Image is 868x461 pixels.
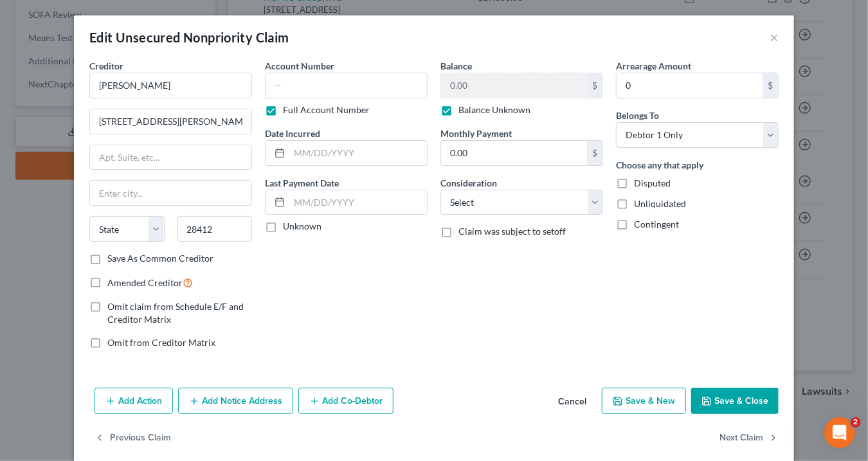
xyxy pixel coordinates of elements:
[265,73,428,98] input: --
[634,177,671,188] span: Disputed
[90,145,251,170] input: Apt, Suite, etc...
[602,388,686,415] button: Save & New
[265,127,320,140] label: Date Incurred
[441,73,587,98] input: 0.00
[283,104,370,116] label: Full Account Number
[107,277,183,288] span: Amended Creditor
[441,141,587,165] input: 0.00
[298,388,393,415] button: Add Co-Debtor
[616,110,659,121] span: Belongs To
[763,73,778,98] div: $
[617,73,763,98] input: 0.00
[289,141,427,165] input: MM/DD/YYYY
[89,60,123,71] span: Creditor
[89,73,252,98] input: Search creditor by name...
[458,104,530,116] label: Balance Unknown
[265,59,334,73] label: Account Number
[719,424,779,451] button: Next Claim
[107,337,215,348] span: Omit from Creditor Matrix
[107,301,244,325] span: Omit claim from Schedule E/F and Creditor Matrix
[90,181,251,205] input: Enter city...
[851,417,861,428] span: 2
[587,141,602,165] div: $
[634,198,686,209] span: Unliquidated
[548,389,597,415] button: Cancel
[616,59,691,73] label: Arrearage Amount
[440,176,497,190] label: Consideration
[440,127,512,140] label: Monthly Payment
[634,219,679,230] span: Contingent
[107,252,213,265] label: Save As Common Creditor
[95,388,173,415] button: Add Action
[440,59,472,73] label: Balance
[89,28,289,46] div: Edit Unsecured Nonpriority Claim
[616,158,703,172] label: Choose any that apply
[824,417,855,448] iframe: Intercom live chat
[458,226,566,237] span: Claim was subject to setoff
[90,109,251,134] input: Enter address...
[691,388,779,415] button: Save & Close
[283,220,321,233] label: Unknown
[770,30,779,45] button: ×
[95,424,171,451] button: Previous Claim
[289,190,427,215] input: MM/DD/YYYY
[265,176,339,190] label: Last Payment Date
[177,216,253,242] input: Enter zip...
[587,73,602,98] div: $
[178,388,293,415] button: Add Notice Address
